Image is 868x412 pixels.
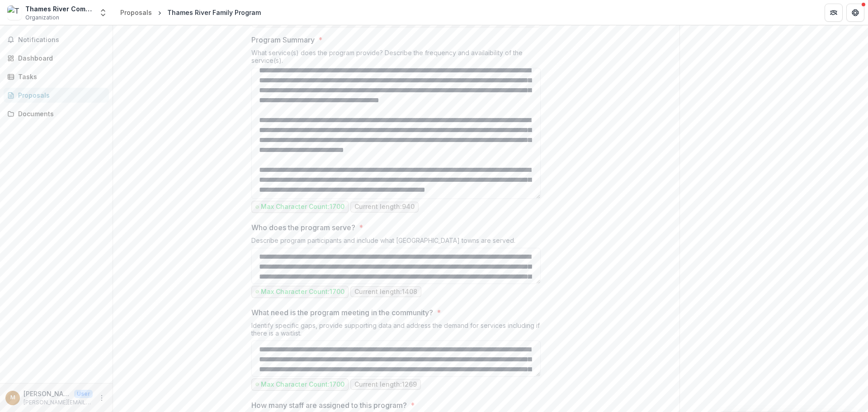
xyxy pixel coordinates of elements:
[251,322,541,341] div: Identify specific gaps, provide supporting data and address the demand for services including if ...
[24,389,71,398] p: [PERSON_NAME][EMAIL_ADDRESS][DOMAIN_NAME]
[251,237,541,248] div: Describe program participants and include what [GEOGRAPHIC_DATA] towns are served.
[18,53,102,63] div: Dashboard
[97,4,109,22] button: Open entity switcher
[4,106,109,121] a: Documents
[117,6,156,19] a: Proposals
[18,109,102,118] div: Documents
[251,49,541,68] div: What service(s) does the program provide? Describe the frequency and availaibility of the service...
[261,203,344,211] p: Max Character Count: 1700
[846,4,864,22] button: Get Help
[251,34,315,45] p: Program Summary
[4,33,109,47] button: Notifications
[24,398,93,407] p: [PERSON_NAME][EMAIL_ADDRESS][DOMAIN_NAME]
[354,381,417,388] p: Current length: 1269
[261,381,344,388] p: Max Character Count: 1700
[18,90,102,100] div: Proposals
[825,4,843,22] button: Partners
[10,395,15,401] div: michaelv@trfp.org
[4,51,109,66] a: Dashboard
[120,8,152,17] div: Proposals
[25,14,59,22] span: Organization
[167,8,261,17] div: Thames River Family Program
[251,400,407,411] p: How many staff are assigned to this program?
[354,288,417,296] p: Current length: 1408
[117,6,264,19] nav: breadcrumb
[74,390,93,398] p: User
[354,203,415,211] p: Current length: 940
[18,72,102,81] div: Tasks
[7,5,22,20] img: Thames River Community Service, Inc.
[251,222,355,233] p: Who does the program serve?
[4,69,109,84] a: Tasks
[251,307,433,318] p: What need is the program meeting in the community?
[18,36,105,44] span: Notifications
[96,393,107,403] button: More
[25,4,93,14] div: Thames River Community Service, Inc.
[4,88,109,103] a: Proposals
[261,288,344,296] p: Max Character Count: 1700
